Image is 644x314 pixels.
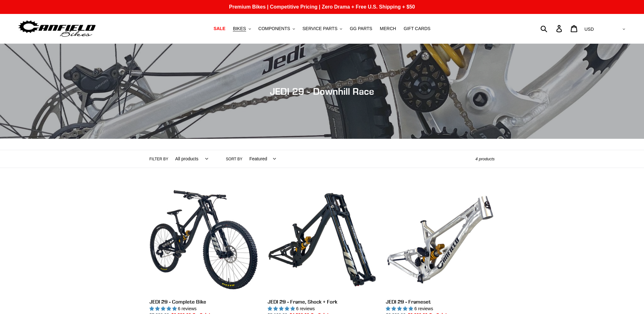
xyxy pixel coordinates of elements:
a: GIFT CARDS [400,24,434,33]
span: COMPONENTS [258,26,290,31]
span: SERVICE PARTS [303,26,337,31]
a: SALE [210,24,228,33]
span: JEDI 29 - Downhill Race [270,86,374,97]
span: MERCH [380,26,396,31]
span: 4 products [475,157,495,161]
button: COMPONENTS [255,24,298,33]
img: Canfield Bikes [17,19,97,39]
span: BIKES [233,26,246,31]
label: Sort by [226,156,242,162]
a: MERCH [377,24,399,33]
span: GG PARTS [350,26,372,31]
input: Search [544,22,560,35]
button: BIKES [230,24,254,33]
button: SERVICE PARTS [299,24,345,33]
span: GIFT CARDS [404,26,430,31]
span: SALE [214,26,225,31]
a: GG PARTS [347,24,375,33]
label: Filter by [150,156,169,162]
